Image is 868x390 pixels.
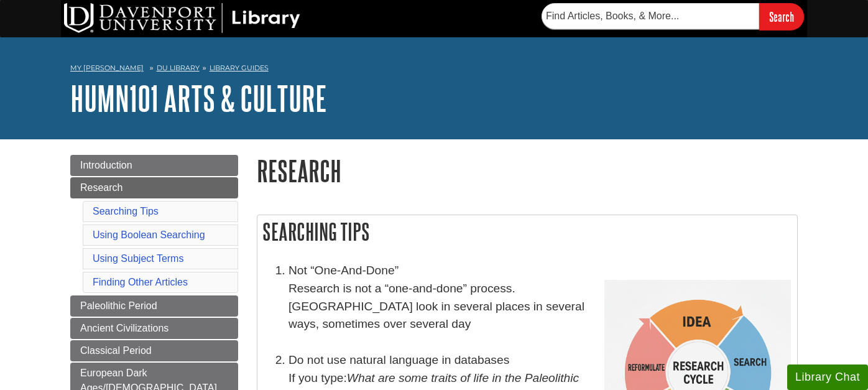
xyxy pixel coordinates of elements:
span: Ancient Civilizations [80,323,169,333]
input: Search [759,3,804,30]
a: Ancient Civilizations [70,318,238,339]
a: Finding Other Articles [93,277,188,287]
a: Introduction [70,155,238,176]
span: Paleolithic Period [80,300,157,311]
span: Introduction [80,160,132,170]
nav: breadcrumb [70,60,798,80]
h2: Searching Tips [257,215,797,248]
a: Using Boolean Searching [93,230,205,240]
a: My [PERSON_NAME] [70,63,144,73]
a: Classical Period [70,340,238,361]
a: HUMN101 Arts & Culture [70,79,327,118]
a: Using Subject Terms [93,253,183,264]
a: DU Library [157,63,200,72]
a: Library Guides [210,63,269,72]
a: Paleolithic Period [70,295,238,317]
a: Research [70,177,238,198]
li: Not “One-And-Done” Research is not a “one-and-done” process. [GEOGRAPHIC_DATA] look in several pl... [289,262,791,333]
span: Classical Period [80,345,152,356]
img: DU Library [64,3,300,33]
a: Searching Tips [93,206,159,216]
form: Searches DU Library's articles, books, and more [542,3,804,30]
input: Find Articles, Books, & More... [542,3,759,29]
span: Research [80,182,122,193]
h1: Research [257,155,798,187]
button: Library Chat [787,364,868,390]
